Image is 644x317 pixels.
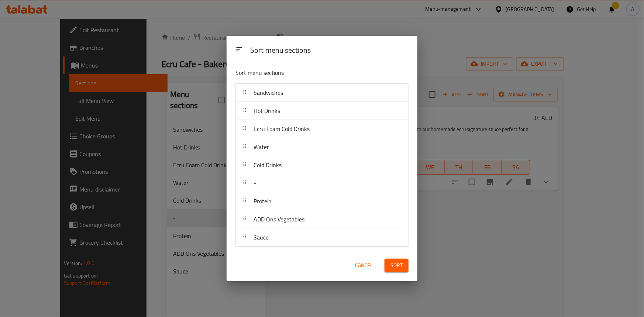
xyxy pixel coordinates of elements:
span: Ecru Foam Cold Drinks [254,123,310,134]
span: ADD Ons Vegetables [254,214,304,225]
p: Sort menu sections [235,68,373,77]
span: Water [254,141,269,152]
div: Water [236,138,408,156]
div: - [236,174,408,192]
span: Cancel [355,261,373,270]
div: Ecru Foam Cold Drinks [236,120,408,138]
div: Cold Drinks [236,156,408,174]
div: Sauce [236,228,408,247]
span: Hot Drinks [254,105,280,116]
span: Sauce [254,232,269,243]
div: Protein [236,192,408,210]
button: Sort [385,259,409,272]
div: Hot Drinks [236,102,408,120]
span: Cold Drinks [254,159,282,170]
span: Sandwiches [254,87,283,98]
div: ADD Ons Vegetables [236,210,408,228]
button: Cancel [352,259,376,272]
div: Sandwiches [236,84,408,102]
span: Protein [254,196,272,207]
div: Sort menu sections [247,42,411,59]
span: - [254,178,256,189]
span: Sort [390,261,403,270]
